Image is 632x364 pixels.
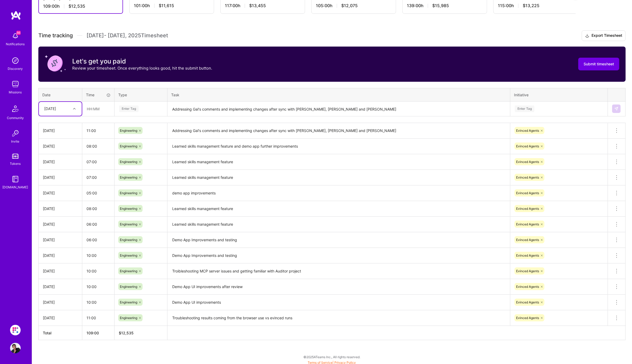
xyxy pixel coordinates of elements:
[168,264,510,279] textarea: Troibleshooting MCP server issues and getting familiar with Auditor project
[516,300,539,304] span: Evinced Agents
[523,3,539,8] span: $13,225
[83,102,114,116] input: HH:MM
[516,129,539,133] span: Evinced Agents
[516,253,539,257] span: Evinced Agents
[6,41,25,47] div: Notifications
[43,315,78,321] div: [DATE]
[120,222,137,226] span: Engineering
[12,154,19,159] img: tokens
[168,186,510,201] textarea: demo app improvements
[120,160,137,164] span: Engineering
[72,57,212,65] h3: Let's get you paid
[168,155,510,169] textarea: Learned skills management feature
[43,206,78,211] div: [DATE]
[45,53,66,74] img: coin
[43,253,78,258] div: [DATE]
[432,3,449,8] span: $15,985
[10,31,21,41] img: bell
[87,32,168,39] span: [DATE] - [DATE] , 2025 Timesheet
[82,155,114,169] input: HH:MM
[120,191,137,195] span: Engineering
[120,253,137,257] span: Engineering
[614,107,619,111] img: Submit
[249,3,266,8] span: $13,455
[516,144,539,148] span: Evinced Agents
[225,3,301,8] div: 117:00 h
[516,207,539,211] span: Evinced Agents
[134,3,210,8] div: 101:00 h
[9,343,22,353] a: User Avatar
[168,124,510,138] textarea: Addressing Gal's comments and implementing changes after sync with [PERSON_NAME], [PERSON_NAME] a...
[10,55,21,66] img: discovery
[10,161,21,166] div: Tokens
[43,221,78,227] div: [DATE]
[43,159,78,165] div: [DATE]
[341,3,358,8] span: $12,075
[316,3,392,8] div: 105:00 h
[82,139,114,153] input: HH:MM
[120,285,137,289] span: Engineering
[82,202,114,216] input: HH:MM
[120,207,137,211] span: Engineering
[82,264,114,278] input: HH:MM
[9,89,22,95] div: Missions
[115,88,167,101] th: Type
[7,115,24,121] div: Community
[120,144,137,148] span: Engineering
[10,128,21,139] img: Invite
[119,331,134,335] span: $ 12,535
[168,139,510,154] textarea: Learned skills management feature and demo app further improvements
[516,175,539,179] span: Evinced Agents
[168,248,510,263] textarea: Demo App Improvements and testing
[39,88,82,101] th: Date
[43,128,78,133] div: [DATE]
[82,326,115,340] th: 109:00
[82,217,114,231] input: HH:MM
[82,124,114,138] input: HH:MM
[82,170,114,184] input: HH:MM
[43,190,78,196] div: [DATE]
[43,268,78,274] div: [DATE]
[82,280,114,294] input: HH:MM
[585,33,589,39] i: icon Download
[10,174,21,184] img: guide book
[516,238,539,242] span: Evinced Agents
[120,300,137,304] span: Engineering
[9,325,22,335] a: Evinced: AI-Agents Accessibility Solution
[120,316,137,320] span: Engineering
[43,299,78,305] div: [DATE]
[584,61,614,67] span: Submit timesheet
[44,106,56,112] div: [DATE]
[168,295,510,310] textarea: Demo App UI improvements
[515,105,534,113] div: Enter Tag
[168,280,510,294] textarea: Demo App UI improvements after review
[16,31,21,35] span: 66
[10,79,21,89] img: teamwork
[10,325,21,335] img: Evinced: AI-Agents Accessibility Solution
[39,326,82,340] th: Total
[86,92,111,98] div: Time
[82,248,114,262] input: HH:MM
[516,285,539,289] span: Evinced Agents
[159,3,174,8] span: $11,615
[120,129,137,133] span: Engineering
[578,58,619,70] button: Submit timesheet
[11,139,20,144] div: Invite
[168,311,510,325] textarea: Troubleshooting results coming from the browser use vs evinced runs
[43,3,118,9] div: 109:00 h
[516,160,539,164] span: Evinced Agents
[516,316,539,320] span: Evinced Agents
[498,3,574,8] div: 115:00 h
[38,32,73,39] span: Time tracking
[8,66,23,71] div: Discovery
[167,88,510,101] th: Task
[120,269,137,273] span: Engineering
[43,237,78,243] div: [DATE]
[72,65,212,71] p: Review your timesheet. Once everything looks good, hit the submit button.
[82,295,114,309] input: HH:MM
[82,186,114,200] input: HH:MM
[516,222,539,226] span: Evinced Agents
[514,92,604,98] div: Initiative
[516,269,539,273] span: Evinced Agents
[168,217,510,232] textarea: Learned skills management feature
